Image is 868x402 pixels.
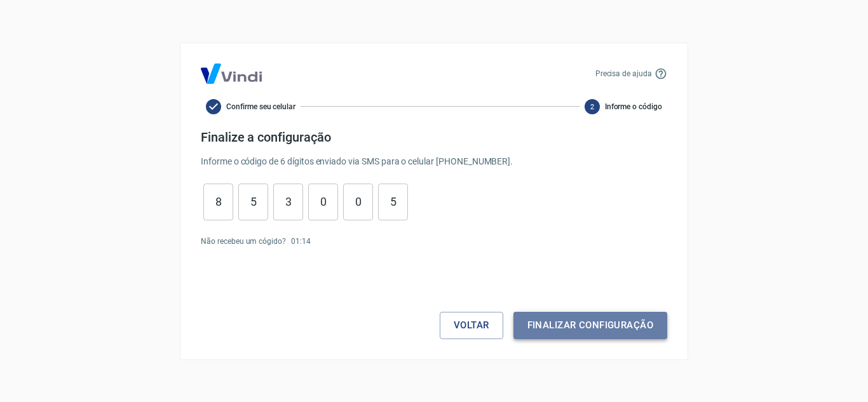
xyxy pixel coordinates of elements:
[595,68,652,79] p: Precisa de ajuda
[605,101,662,112] span: Informe o código
[201,236,286,247] p: Não recebeu um cógido?
[291,236,311,247] p: 01 : 14
[201,64,262,84] img: Logo Vind
[226,101,295,112] span: Confirme seu celular
[440,312,503,338] button: Voltar
[201,155,667,168] p: Informe o código de 6 dígitos enviado via SMS para o celular [PHONE_NUMBER] .
[513,312,667,338] button: Finalizar configuração
[590,102,594,111] text: 2
[201,130,667,145] h4: Finalize a configuração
